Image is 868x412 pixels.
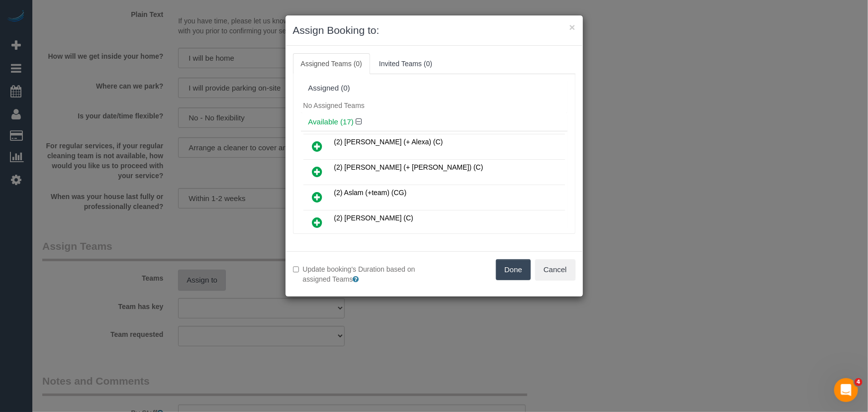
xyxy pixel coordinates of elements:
span: (2) [PERSON_NAME] (+ [PERSON_NAME]) (C) [334,163,483,171]
button: × [569,22,575,32]
button: Done [496,259,531,280]
iframe: Intercom live chat [834,378,858,402]
span: (2) [PERSON_NAME] (+ Alexa) (C) [334,138,443,146]
a: Invited Teams (0) [371,53,440,74]
div: Assigned (0) [308,84,560,93]
span: 4 [855,378,863,386]
button: Cancel [535,259,576,280]
h3: Assign Booking to: [293,23,576,38]
input: Update booking's Duration based on assigned Teams [293,266,299,273]
h4: Available (17) [308,118,560,126]
span: No Assigned Teams [303,102,365,109]
a: Assigned Teams (0) [293,53,370,74]
label: Update booking's Duration based on assigned Teams [293,264,427,284]
span: (2) Aslam (+team) (CG) [334,189,407,197]
span: (2) [PERSON_NAME] (C) [334,214,413,222]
